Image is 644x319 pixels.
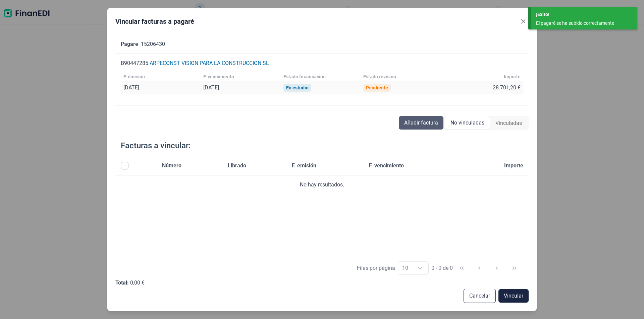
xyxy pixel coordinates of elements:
div: Importe [504,74,521,79]
div: No vinculadas [445,116,490,130]
button: Last Page [506,260,523,276]
button: Next Page [489,260,505,276]
div: Vincular facturas a pagaré [115,17,194,26]
div: Estado financiación [283,74,326,79]
span: Añadir factura [404,119,438,127]
button: Añadir factura [399,116,443,130]
div: F. emisión [123,74,145,79]
div: 0,00 € [130,280,145,286]
div: El pagaré se ha subido correctamente [536,20,627,27]
div: Total: [115,280,129,286]
span: F. vencimiento [369,162,404,170]
div: ARPECONST VISION PARA LA CONSTRUCCION SL [150,60,269,67]
div: ¡Éxito! [536,11,632,18]
div: Pendiente [366,85,388,90]
div: Filas por página [357,264,395,272]
p: Pagare [121,40,138,48]
button: First Page [453,260,470,276]
div: All items unselected [121,162,129,170]
span: F. emisión [292,162,316,170]
div: 28.701,20 € [493,84,521,91]
div: Vinculadas [490,116,527,130]
button: Close [518,16,529,27]
div: Estado revisión [363,74,396,79]
span: Librado [228,162,246,170]
button: Previous Page [471,260,487,276]
div: F. vencimiento [203,74,234,79]
span: 0 - 0 de 0 [431,265,453,271]
p: B90447285 [121,59,148,67]
div: [DATE] [203,84,219,91]
div: Choose [412,262,428,274]
button: Cancelar [464,289,496,303]
div: [DATE] [123,84,139,91]
span: No vinculadas [450,119,484,127]
span: Vincular [504,292,523,300]
span: Cancelar [469,292,490,300]
div: No hay resultados. [121,181,523,189]
div: Facturas a vincular: [121,140,191,151]
span: Vinculadas [495,119,522,127]
span: Importe [504,162,523,170]
p: 15206430 [141,40,165,48]
div: En estudio [286,85,309,90]
span: Número [162,162,181,170]
button: Vincular [498,289,529,303]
